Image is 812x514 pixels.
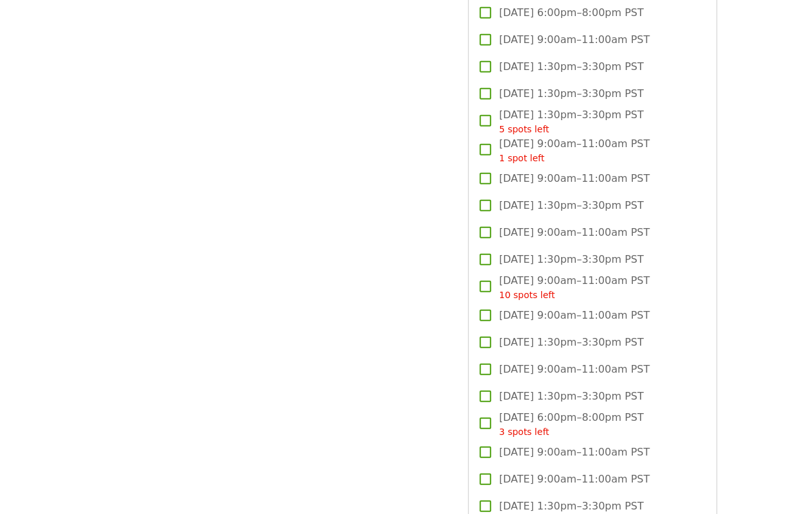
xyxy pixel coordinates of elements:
[499,362,650,377] span: [DATE] 9:00am–11:00am PST
[499,32,650,48] span: [DATE] 9:00am–11:00am PST
[499,252,643,267] span: [DATE] 1:30pm–3:30pm PST
[499,427,549,437] span: 3 spots left
[499,5,643,21] span: [DATE] 6:00pm–8:00pm PST
[499,124,549,134] span: 5 spots left
[499,308,650,323] span: [DATE] 9:00am–11:00am PST
[499,171,650,186] span: [DATE] 9:00am–11:00am PST
[499,499,643,514] span: [DATE] 1:30pm–3:30pm PST
[499,153,544,163] span: 1 spot left
[499,445,650,460] span: [DATE] 9:00am–11:00am PST
[499,335,643,350] span: [DATE] 1:30pm–3:30pm PST
[499,290,555,300] span: 10 spots left
[499,273,650,302] span: [DATE] 9:00am–11:00am PST
[499,198,643,213] span: [DATE] 1:30pm–3:30pm PST
[499,225,650,240] span: [DATE] 9:00am–11:00am PST
[499,136,650,165] span: [DATE] 9:00am–11:00am PST
[499,472,650,487] span: [DATE] 9:00am–11:00am PST
[499,107,643,136] span: [DATE] 1:30pm–3:30pm PST
[499,86,643,102] span: [DATE] 1:30pm–3:30pm PST
[499,389,643,404] span: [DATE] 1:30pm–3:30pm PST
[499,410,643,439] span: [DATE] 6:00pm–8:00pm PST
[499,59,643,75] span: [DATE] 1:30pm–3:30pm PST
